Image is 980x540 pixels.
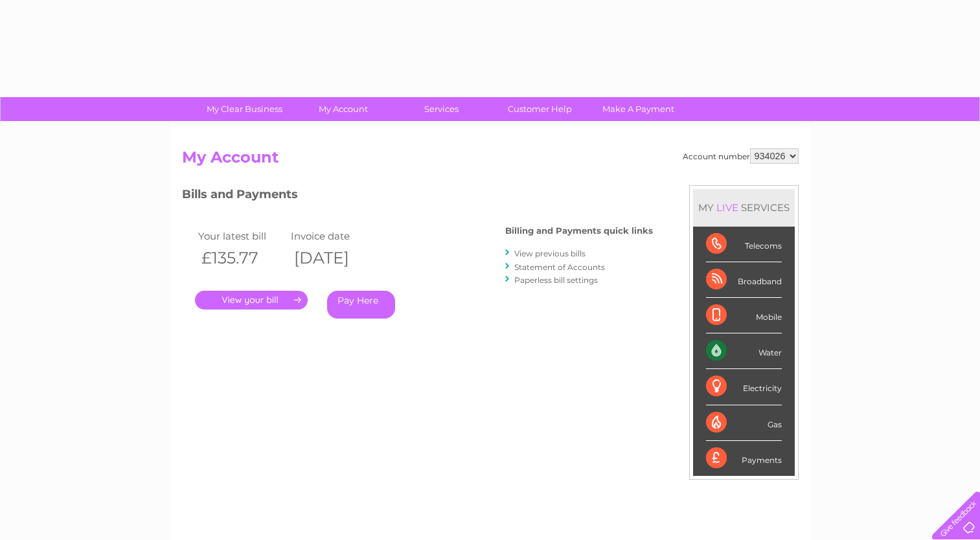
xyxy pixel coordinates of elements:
div: Broadband [706,262,782,298]
a: My Clear Business [191,97,298,121]
div: Mobile [706,298,782,333]
a: Paperless bill settings [514,275,598,285]
a: Services [388,97,495,121]
h2: My Account [182,148,799,173]
a: Make A Payment [585,97,692,121]
th: £135.77 [195,245,288,271]
div: Account number [683,148,799,164]
th: [DATE] [288,245,381,271]
div: Electricity [706,369,782,405]
td: Your latest bill [195,227,288,245]
a: Pay Here [327,291,395,319]
a: . [195,291,308,309]
a: View previous bills [514,249,586,258]
td: Invoice date [288,227,381,245]
div: Water [706,333,782,369]
h3: Bills and Payments [182,185,653,208]
div: MY SERVICES [693,189,795,226]
div: Payments [706,441,782,476]
div: Gas [706,405,782,441]
div: LIVE [714,201,741,214]
a: My Account [290,97,396,121]
a: Statement of Accounts [514,262,605,272]
a: Customer Help [486,97,593,121]
div: Telecoms [706,227,782,262]
h4: Billing and Payments quick links [505,226,653,236]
